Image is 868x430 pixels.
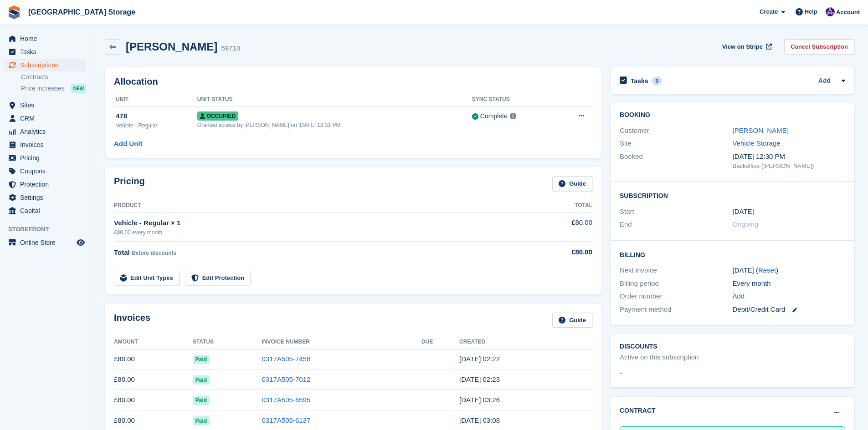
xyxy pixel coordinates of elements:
[193,355,210,364] span: Paid
[185,271,251,286] a: Edit Protection
[114,248,130,256] span: Total
[733,207,754,217] time: 2024-12-01 01:00:00 UTC
[5,178,86,191] a: menu
[114,218,529,228] div: Vehicle - Regular × 1
[472,92,556,107] th: Sync Status
[20,204,75,217] span: Capital
[20,112,75,125] span: CRM
[114,271,180,286] a: Edit Unit Types
[193,416,210,425] span: Paid
[114,176,145,191] h2: Pricing
[620,291,732,302] div: Order number
[733,139,781,147] a: Vehicle Storage
[620,152,732,171] div: Booked
[733,265,845,276] div: [DATE] ( )
[459,416,500,424] time: 2025-06-01 02:08:50 UTC
[75,237,86,248] a: Preview store
[5,125,86,138] a: menu
[529,247,592,258] div: £80.00
[784,39,854,54] a: Cancel Subscription
[620,304,732,315] div: Payment method
[5,236,86,249] a: menu
[620,265,732,276] div: Next invoice
[552,313,592,328] a: Guide
[20,165,75,177] span: Coupons
[114,198,529,213] th: Product
[193,335,262,349] th: Status
[197,92,472,107] th: Unit Status
[733,220,759,228] span: Ongoing
[5,112,86,125] a: menu
[114,139,142,149] a: Add Unit
[620,191,845,200] h2: Subscription
[197,121,472,129] div: Granted access by [PERSON_NAME] on [DATE] 12:31 PM
[733,162,845,171] div: Backoffice ([PERSON_NAME])
[733,126,789,134] a: [PERSON_NAME]
[620,111,845,119] h2: Booking
[262,335,421,349] th: Invoice Number
[20,46,75,58] span: Tasks
[71,84,86,93] div: NEW
[5,46,86,58] a: menu
[620,278,732,289] div: Billing period
[620,406,656,415] h2: Contract
[7,5,21,19] img: stora-icon-8386f47178a22dfd0bd8f6a31ec36ba5ce8667c1dd55bd0f319d3a0aa187defe.svg
[719,39,774,54] a: View on Stripe
[760,7,778,16] span: Create
[552,176,592,191] a: Guide
[20,236,75,249] span: Online Store
[116,121,197,130] div: Vehicle - Regular
[262,355,311,363] a: 0317A505-7458
[5,32,86,45] a: menu
[114,228,529,237] div: £80.00 every month
[480,111,508,121] div: Complete
[21,84,65,93] span: Price increases
[25,5,139,20] a: [GEOGRAPHIC_DATA] Storage
[5,59,86,71] a: menu
[20,99,75,111] span: Sites
[193,396,210,405] span: Paid
[529,212,592,241] td: £80.00
[652,77,663,85] div: 0
[836,8,860,17] span: Account
[459,355,500,363] time: 2025-09-01 01:22:00 UTC
[8,225,91,234] span: Storefront
[20,191,75,204] span: Settings
[620,138,732,149] div: Site
[818,76,831,86] a: Add
[21,83,86,93] a: Price increases NEW
[221,43,240,54] div: 59710
[620,207,732,217] div: Start
[620,352,699,363] div: Active on this subscription
[5,138,86,151] a: menu
[20,152,75,164] span: Pricing
[805,7,817,16] span: Help
[114,92,197,107] th: Unit
[114,390,193,410] td: £80.00
[114,76,592,87] h2: Allocation
[21,73,86,81] a: Contracts
[114,349,193,369] td: £80.00
[620,219,732,230] div: End
[5,191,86,204] a: menu
[620,250,845,259] h2: Billing
[722,42,763,51] span: View on Stripe
[459,335,592,349] th: Created
[529,198,592,213] th: Total
[631,77,648,85] h2: Tasks
[733,304,845,315] div: Debit/Credit Card
[733,291,745,302] a: Add
[421,335,459,349] th: Due
[262,416,311,424] a: 0317A505-6137
[5,99,86,111] a: menu
[20,125,75,138] span: Analytics
[193,375,210,384] span: Paid
[20,32,75,45] span: Home
[826,7,835,16] img: Hollie Harvey
[459,375,500,383] time: 2025-08-01 01:23:21 UTC
[116,111,197,121] div: 478
[262,375,311,383] a: 0317A505-7012
[20,138,75,151] span: Invoices
[758,266,776,274] a: Reset
[620,368,622,379] span: -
